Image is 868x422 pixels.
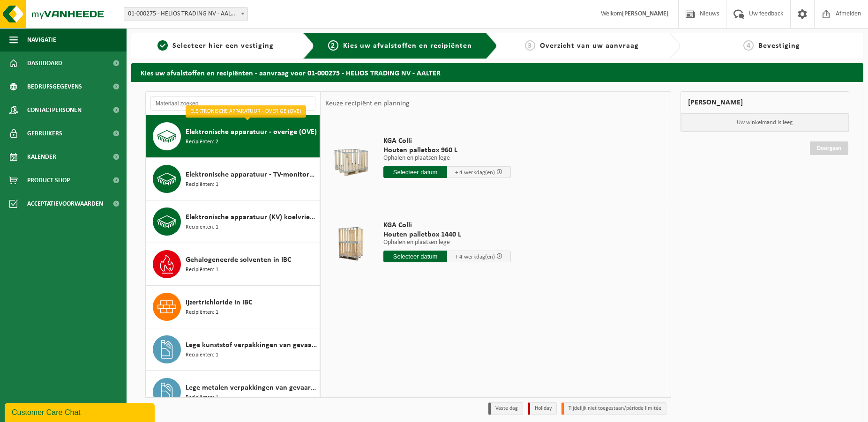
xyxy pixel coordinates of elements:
p: Uw winkelmand is leeg [681,114,849,132]
span: Lege metalen verpakkingen van gevaarlijke stoffen [186,382,317,393]
button: Ijzertrichloride in IBC Recipiënten: 1 [146,286,320,328]
span: Recipiënten: 1 [186,393,218,402]
p: Ophalen en plaatsen lege [383,155,511,162]
span: Recipiënten: 1 [186,351,218,360]
span: Recipiënten: 1 [186,266,218,274]
h2: Kies uw afvalstoffen en recipiënten - aanvraag voor 01-000275 - HELIOS TRADING NV - AALTER [131,63,863,81]
span: Elektronische apparatuur - overige (OVE) [186,126,317,138]
span: KGA Colli [383,221,511,230]
span: Overzicht van uw aanvraag [540,42,639,50]
span: Ijzertrichloride in IBC [186,297,252,308]
span: 2 [328,40,338,51]
span: 3 [525,40,535,51]
span: Recipiënten: 2 [186,138,218,147]
span: Houten palletbox 960 L [383,146,511,155]
li: Holiday [528,402,557,415]
span: Product Shop [27,169,70,192]
span: Bedrijfsgegevens [27,75,82,98]
span: 4 [743,40,754,51]
button: Elektronische apparatuur - TV-monitoren (TVM) Recipiënten: 1 [146,158,320,200]
p: Ophalen en plaatsen lege [383,239,511,246]
span: Kalender [27,145,56,169]
span: Gebruikers [27,122,62,145]
span: Dashboard [27,52,62,75]
input: Selecteer datum [383,251,447,262]
span: Elektronische apparatuur - TV-monitoren (TVM) [186,169,317,180]
span: 01-000275 - HELIOS TRADING NV - AALTER [124,7,248,21]
span: Selecteer hier een vestiging [172,42,274,50]
span: 1 [157,40,168,51]
strong: [PERSON_NAME] [622,10,669,17]
li: Vaste dag [488,402,523,415]
span: Gehalogeneerde solventen in IBC [186,254,291,266]
span: Recipiënten: 1 [186,223,218,232]
a: Doorgaan [810,141,848,155]
span: Navigatie [27,28,56,52]
li: Tijdelijk niet toegestaan/période limitée [561,402,666,415]
div: [PERSON_NAME] [681,91,850,114]
span: + 4 werkdag(en) [455,170,495,176]
span: Recipiënten: 1 [186,308,218,317]
span: + 4 werkdag(en) [455,254,495,260]
span: KGA Colli [383,136,511,146]
input: Materiaal zoeken [150,96,315,111]
span: Acceptatievoorwaarden [27,192,103,215]
span: 01-000275 - HELIOS TRADING NV - AALTER [124,7,247,21]
button: Elektronische apparatuur - overige (OVE) Recipiënten: 2 [146,115,320,158]
span: Houten palletbox 1440 L [383,230,511,239]
a: 1Selecteer hier een vestiging [136,40,296,52]
span: Contactpersonen [27,98,82,122]
div: Keuze recipiënt en planning [321,92,414,115]
span: Lege kunststof verpakkingen van gevaarlijke stoffen [186,340,317,351]
iframe: chat widget [5,401,157,422]
span: Kies uw afvalstoffen en recipiënten [343,42,472,50]
button: Lege kunststof verpakkingen van gevaarlijke stoffen Recipiënten: 1 [146,328,320,371]
button: Gehalogeneerde solventen in IBC Recipiënten: 1 [146,243,320,286]
span: Elektronische apparatuur (KV) koelvries (huishoudelijk) [186,212,317,223]
button: Elektronische apparatuur (KV) koelvries (huishoudelijk) Recipiënten: 1 [146,200,320,243]
span: Recipiënten: 1 [186,180,218,189]
input: Selecteer datum [383,166,447,178]
span: Bevestiging [758,42,800,50]
button: Lege metalen verpakkingen van gevaarlijke stoffen Recipiënten: 1 [146,371,320,414]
